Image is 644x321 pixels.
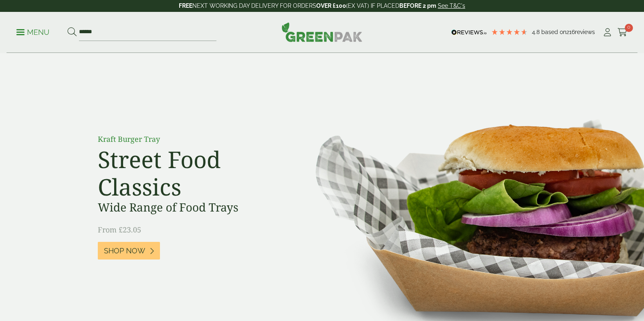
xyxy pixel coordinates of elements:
[617,28,628,36] i: Cart
[98,225,141,234] span: From £23.05
[491,28,528,36] div: 4.79 Stars
[566,29,575,35] span: 216
[541,29,566,35] span: Based on
[98,134,282,145] p: Kraft Burger Tray
[399,2,436,9] strong: BEFORE 2 pm
[281,22,363,42] img: GreenPak Supplies
[602,28,612,36] i: My Account
[98,146,282,200] h2: Street Food Classics
[104,246,145,255] span: Shop Now
[316,2,346,9] strong: OVER £100
[617,26,628,39] a: 0
[179,2,192,9] strong: FREE
[438,2,465,9] a: See T&C's
[575,29,595,35] span: reviews
[98,200,282,214] h3: Wide Range of Food Trays
[16,27,50,37] p: Menu
[98,242,160,260] a: Shop Now
[532,29,541,35] span: 4.8
[625,24,633,32] span: 0
[451,30,487,35] img: REVIEWS.io
[16,27,50,36] a: Menu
